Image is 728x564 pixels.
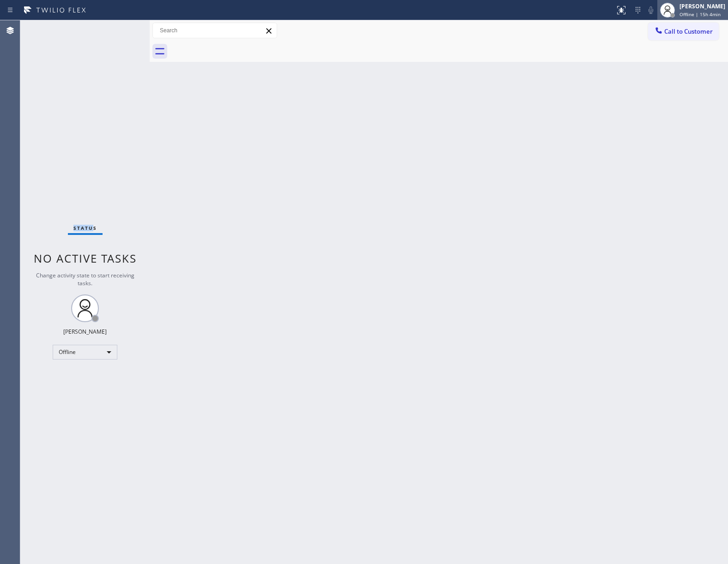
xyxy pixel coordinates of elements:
span: Status [73,225,97,231]
span: No active tasks [34,251,137,266]
div: [PERSON_NAME] [63,328,107,336]
div: [PERSON_NAME] [679,2,725,10]
button: Mute [644,4,657,17]
button: Call to Customer [648,23,719,40]
div: Offline [53,345,117,360]
input: Search [153,23,277,38]
span: Offline | 15h 4min [679,11,721,18]
span: Change activity state to start receiving tasks. [36,271,134,287]
span: Call to Customer [664,27,713,36]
